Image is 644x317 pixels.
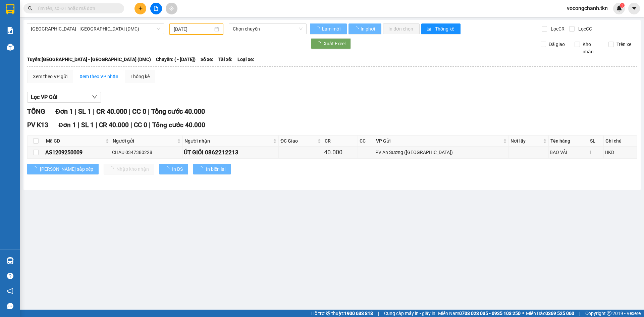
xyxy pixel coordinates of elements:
[78,121,79,129] span: |
[348,23,381,34] button: In phơi
[435,25,455,33] span: Thống kê
[384,310,436,317] span: Cung cấp máy in - giấy in:
[184,148,277,157] div: ÚT GIỎI 0862212213
[132,107,146,115] span: CC 0
[152,121,205,129] span: Tổng cước 40.000
[438,310,521,317] span: Miền Nam
[58,121,76,129] span: Đơn 1
[129,107,130,115] span: |
[81,121,94,129] span: SL 1
[113,137,176,145] span: Người gửi
[383,23,420,34] button: In đơn chọn
[237,56,254,63] span: Loại xe:
[96,107,127,115] span: CR 40.000
[361,25,376,33] span: In phơi
[310,23,347,34] button: Làm mới
[199,166,206,171] span: loading
[616,5,622,11] img: icon-new-feature
[604,136,637,147] th: Ghi chú
[206,165,225,173] span: In biên lai
[99,121,129,129] span: CR 40.000
[315,27,321,31] span: loading
[522,312,524,315] span: ⚪️
[316,41,324,46] span: loading
[135,3,146,14] button: plus
[545,311,574,316] strong: 0369 525 060
[156,56,196,63] span: Chuyến: ( - [DATE])
[151,107,205,115] span: Tổng cước 40.000
[628,3,640,14] button: caret-down
[174,25,213,33] input: 11/09/2025
[311,310,373,317] span: Hỗ trợ kỹ thuật:
[27,92,101,103] button: Lọc VP Gửi
[92,94,97,100] span: down
[354,27,360,31] span: loading
[421,23,461,34] button: bar-chartThống kê
[7,303,13,309] span: message
[159,164,188,174] button: In DS
[154,6,158,11] span: file-add
[546,41,568,48] span: Đã giao
[322,25,341,33] span: Làm mới
[27,164,99,174] button: [PERSON_NAME] sắp xếp
[134,121,147,129] span: CC 0
[324,40,345,47] span: Xuất Excel
[27,57,151,62] b: Tuyến: [GEOGRAPHIC_DATA] - [GEOGRAPHIC_DATA] (DMC)
[96,121,97,129] span: |
[130,121,132,129] span: |
[218,56,232,63] span: Tài xế:
[78,107,91,115] span: SL 1
[166,3,177,14] button: aim
[201,56,213,63] span: Số xe:
[280,137,316,145] span: ĐC Giao
[511,137,542,145] span: Nơi lấy
[7,44,14,51] img: warehouse-icon
[149,121,151,129] span: |
[27,107,45,115] span: TỔNG
[165,166,172,171] span: loading
[588,136,603,147] th: SL
[28,6,33,11] span: search
[580,41,603,55] span: Kho nhận
[172,165,183,173] span: In DS
[550,149,587,156] div: BAO VẢI
[55,107,73,115] span: Đơn 1
[579,310,580,317] span: |
[323,136,358,147] th: CR
[526,310,574,317] span: Miền Bắc
[45,148,110,157] div: AS1209250009
[376,137,502,145] span: VP Gửi
[44,147,111,158] td: AS1209250009
[620,3,625,8] sup: 1
[621,3,623,8] span: 1
[150,3,162,14] button: file-add
[311,38,351,49] button: Xuất Excel
[375,149,507,156] div: PV An Sương ([GEOGRAPHIC_DATA])
[75,107,76,115] span: |
[358,136,374,147] th: CC
[169,6,174,11] span: aim
[549,136,588,147] th: Tên hàng
[31,93,57,101] span: Lọc VP Gửi
[31,24,160,34] span: Sài Gòn - Tây Ninh (DMC)
[193,164,231,174] button: In biên lai
[374,147,509,158] td: PV An Sương (Hàng Hóa)
[40,165,93,173] span: [PERSON_NAME] sắp xếp
[607,311,611,316] span: copyright
[459,311,521,316] strong: 0708 023 035 - 0935 103 250
[7,27,14,34] img: solution-icon
[37,5,116,12] input: Tìm tên, số ĐT hoặc mã đơn
[93,107,95,115] span: |
[79,73,118,80] div: Xem theo VP nhận
[589,149,602,156] div: 1
[138,6,143,11] span: plus
[427,27,432,32] span: bar-chart
[33,166,40,171] span: loading
[33,73,67,80] div: Xem theo VP gửi
[344,311,373,316] strong: 1900 633 818
[130,73,150,80] div: Thống kê
[184,137,272,145] span: Người nhận
[233,24,303,34] span: Chọn chuyến
[605,149,636,156] div: HKD
[148,107,150,115] span: |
